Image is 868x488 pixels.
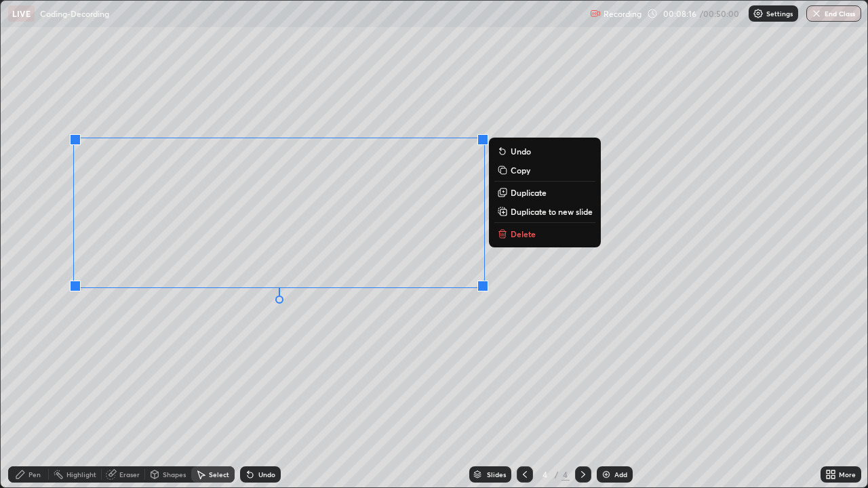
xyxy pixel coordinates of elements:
p: LIVE [12,8,31,19]
div: Shapes [163,471,186,478]
div: More [839,471,856,478]
p: Recording [604,9,642,19]
p: Duplicate [511,187,547,198]
img: add-slide-button [601,469,612,480]
img: class-settings-icons [753,8,764,19]
button: Duplicate [494,184,595,201]
button: Duplicate to new slide [494,203,595,220]
button: Delete [494,226,595,242]
img: end-class-cross [811,8,822,19]
div: / [555,470,559,479]
p: Delete [511,228,536,239]
p: Coding-Decording [40,8,109,19]
div: 4 [538,470,552,479]
button: Undo [494,143,595,159]
p: Duplicate to new slide [511,206,593,217]
div: Pen [28,471,41,478]
button: Copy [494,162,595,178]
p: Undo [511,146,531,157]
img: recording.375f2c34.svg [590,8,601,19]
p: Settings [766,10,793,17]
div: 4 [561,468,570,481]
div: Highlight [66,471,96,478]
div: Select [209,471,229,478]
div: Add [614,471,627,478]
div: Eraser [119,471,140,478]
div: Undo [258,471,275,478]
p: Copy [511,165,530,176]
button: End Class [806,5,861,22]
div: Slides [487,471,506,478]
